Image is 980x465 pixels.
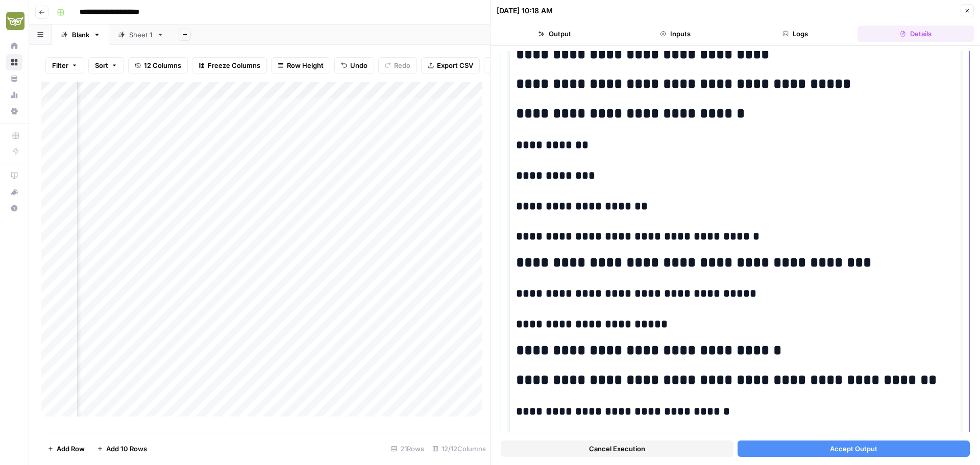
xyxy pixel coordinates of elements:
[857,26,974,42] button: Details
[208,60,260,70] span: Freeze Columns
[129,30,153,40] div: Sheet 1
[106,444,147,454] span: Add 10 Rows
[6,103,22,119] a: Settings
[45,57,84,74] button: Filter
[91,440,153,457] button: Add 10 Rows
[6,87,22,103] a: Usage
[57,444,85,454] span: Add Row
[738,26,854,42] button: Logs
[95,60,108,70] span: Sort
[421,57,480,74] button: Export CSV
[88,57,124,74] button: Sort
[109,25,173,45] a: Sheet 1
[41,440,91,457] button: Add Row
[334,57,374,74] button: Undo
[128,57,188,74] button: 12 Columns
[830,444,877,454] span: Accept Output
[428,440,490,457] div: 12/12 Columns
[497,6,553,16] div: [DATE] 10:18 AM
[6,12,24,30] img: Evergreen Media Logo
[6,167,22,184] a: AirOps Academy
[394,60,410,70] span: Redo
[6,38,22,54] a: Home
[501,440,733,457] button: Cancel Execution
[378,57,417,74] button: Redo
[350,60,367,70] span: Undo
[589,444,645,454] span: Cancel Execution
[6,184,22,200] button: What's new?
[6,8,22,34] button: Workspace: Evergreen Media
[287,60,324,70] span: Row Height
[52,60,68,70] span: Filter
[387,440,428,457] div: 21 Rows
[6,70,22,87] a: Your Data
[6,54,22,70] a: Browse
[497,26,613,42] button: Output
[192,57,267,74] button: Freeze Columns
[72,30,89,40] div: Blank
[617,26,733,42] button: Inputs
[7,184,22,200] div: What's new?
[437,60,473,70] span: Export CSV
[6,200,22,216] button: Help + Support
[52,25,109,45] a: Blank
[144,60,181,70] span: 12 Columns
[738,440,970,457] button: Accept Output
[271,57,330,74] button: Row Height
